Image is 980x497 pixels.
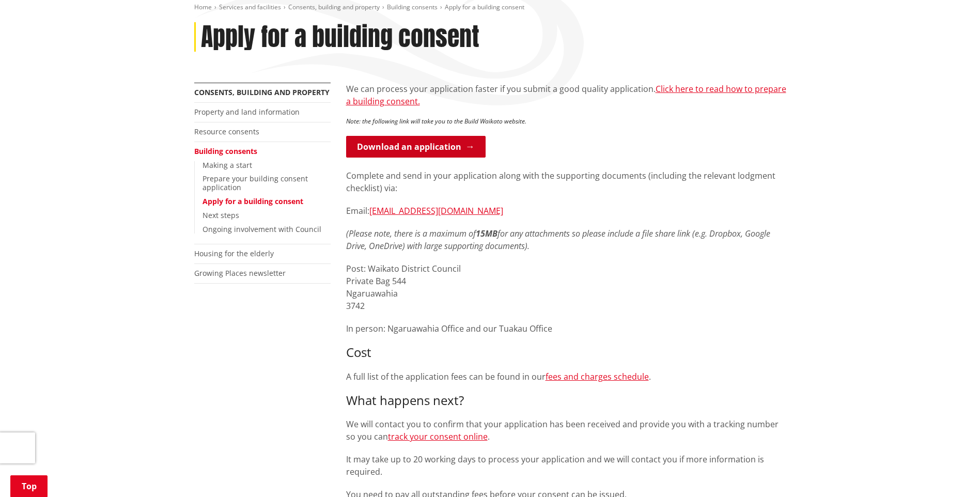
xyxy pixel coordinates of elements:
[346,228,770,252] em: (Please note, there is a maximum of for any attachments so please include a file share link (e.g....
[346,393,786,408] h3: What happens next?
[194,127,259,136] a: Resource consents
[346,345,786,360] h3: Cost
[194,146,257,156] a: Building consents
[932,454,970,491] iframe: Messenger Launcher
[194,3,212,11] a: Home
[369,205,503,216] a: [EMAIL_ADDRESS][DOMAIN_NAME]
[476,228,497,239] strong: 15MB
[194,87,330,97] a: Consents, building and property
[346,169,786,194] p: Complete and send in your application along with the supporting documents (including the relevant...
[203,224,321,234] a: Ongoing involvement with Council
[194,248,274,258] a: Housing for the elderly
[346,453,786,478] p: It may take up to 20 working days to process your application and we will contact you if more inf...
[387,3,438,11] a: Building consents
[388,431,488,442] a: track your consent online
[346,83,786,107] a: Click here to read how to prepare a building consent.
[203,196,303,206] a: Apply for a building consent
[10,475,48,497] a: Top
[203,174,308,192] a: Prepare your building consent application
[346,83,786,107] p: We can process your application faster if you submit a good quality application.
[194,268,286,278] a: Growing Places newsletter
[194,107,300,117] a: Property and land information
[203,160,252,170] a: Making a start
[203,210,239,220] a: Next steps
[346,205,786,217] p: Email:
[346,136,486,158] a: Download an application
[546,371,649,382] a: fees and charges schedule
[194,3,786,12] nav: breadcrumb
[346,262,786,312] p: Post: Waikato District Council Private Bag 544 Ngaruawahia 3742
[219,3,281,11] a: Services and facilities
[346,418,786,443] p: We will contact you to confirm that your application has been received and provide you with a tra...
[346,322,786,335] p: In person: Ngaruawahia Office and our Tuakau Office
[346,117,526,126] em: Note: the following link will take you to the Build Waikato website.
[201,22,479,52] h1: Apply for a building consent
[288,3,380,11] a: Consents, building and property
[445,3,524,11] span: Apply for a building consent
[346,370,786,383] p: A full list of the application fees can be found in our .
